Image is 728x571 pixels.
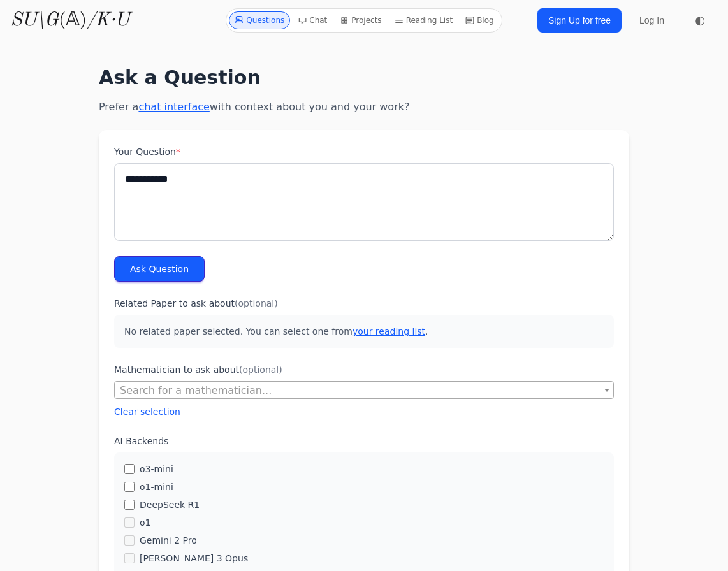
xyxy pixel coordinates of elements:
[114,315,614,348] p: No related paper selected. You can select one from .
[138,101,209,113] a: chat interface
[114,381,614,399] span: Search for a mathematician...
[140,481,173,493] label: o1-mini
[115,382,613,400] span: Search for a mathematician...
[235,298,278,308] span: (optional)
[87,11,129,30] i: /K·U
[353,326,425,336] a: your reading list
[293,11,332,29] a: Chat
[120,384,272,396] span: Search for a mathematician...
[140,463,173,475] label: o3-mini
[687,8,713,33] button: ◐
[140,498,200,511] label: DeepSeek R1
[140,516,150,529] label: o1
[537,8,622,33] a: Sign Up for free
[114,435,614,447] label: AI Backends
[114,297,614,310] label: Related Paper to ask about
[114,256,205,282] button: Ask Question
[140,552,248,565] label: [PERSON_NAME] 3 Opus
[99,99,629,115] p: Prefer a with context about you and your work?
[239,365,282,375] span: (optional)
[99,66,629,89] h1: Ask a Question
[389,11,458,29] a: Reading List
[114,363,614,376] label: Mathematician to ask about
[114,405,180,418] button: Clear selection
[10,9,129,32] a: SU\G(𝔸)/K·U
[460,11,499,29] a: Blog
[632,9,672,32] a: Log In
[10,11,59,30] i: SU\G
[114,145,614,158] label: Your Question
[695,15,705,26] span: ◐
[229,11,290,29] a: Questions
[140,534,197,547] label: Gemini 2 Pro
[335,11,386,29] a: Projects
